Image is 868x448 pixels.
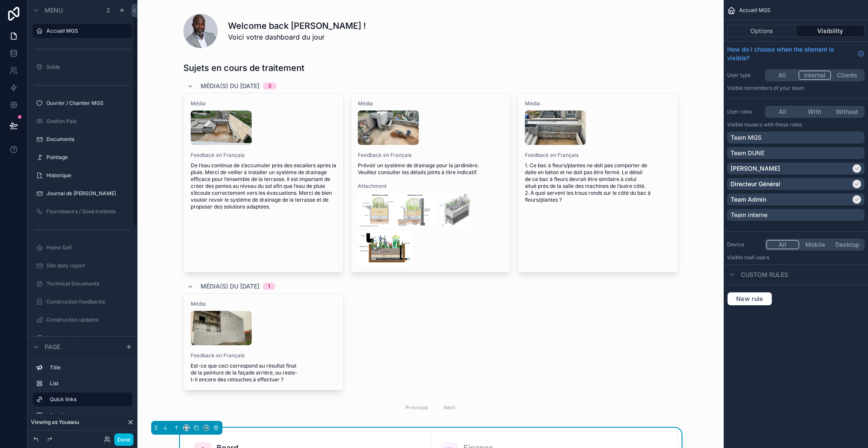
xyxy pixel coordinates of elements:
p: Team MGS [731,133,761,142]
label: Solde [46,64,127,71]
button: Internal [798,71,831,80]
span: Viewing as Youssou [31,419,79,426]
label: Construction feedbacks [46,298,127,305]
label: Home Safi [46,244,127,251]
button: Done [114,433,134,446]
p: [PERSON_NAME] [731,164,780,173]
p: Directeur Général [731,180,780,188]
label: Journal de [PERSON_NAME] [46,190,127,197]
span: Custom rules [741,270,788,279]
span: all users [749,254,769,261]
div: scrollable content [27,357,137,431]
label: Gestion Paie [46,118,127,125]
label: Pointage [46,154,127,161]
label: Moodboard [46,334,127,341]
span: Page [45,343,60,351]
span: New rule [733,295,767,303]
button: Desktop [831,240,863,249]
button: Visibility [796,25,865,37]
label: List [50,380,125,387]
label: Title [50,364,125,371]
button: All [766,107,798,117]
button: All [766,240,799,249]
a: How do I choose when the element is visible? [727,45,865,62]
p: Visible to [727,254,865,261]
label: Construction updates [46,316,127,323]
button: Clients [831,71,863,80]
label: Quick links [50,396,125,403]
span: Menu [45,6,63,15]
label: Accueil MGS [46,28,127,34]
button: Options [727,25,796,37]
button: With [798,107,831,117]
span: Members of your team [749,85,804,91]
label: User type [727,72,761,79]
label: User roles [727,108,761,115]
p: Visible to [727,85,865,92]
button: New rule [727,292,772,306]
label: Device [727,241,761,248]
span: Users with these roles [749,121,802,128]
p: Team DUNE [731,149,764,157]
label: Historique [46,172,127,179]
label: Documents [46,136,127,143]
button: All [766,71,798,80]
button: Without [831,107,863,117]
label: Fournisseurs / Sous traitants [46,208,127,215]
p: Team Admin [731,195,766,204]
span: How do I choose when the element is visible? [727,45,854,62]
p: Visible to [727,121,865,128]
label: Technical Documents [46,280,127,287]
label: Details [50,412,125,419]
button: Mobile [799,240,831,249]
p: Team interne [731,211,767,219]
label: Ouvrier / Chantier MGS [46,100,127,107]
span: Accueil MGS [739,7,771,14]
label: Site daily report [46,262,127,269]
